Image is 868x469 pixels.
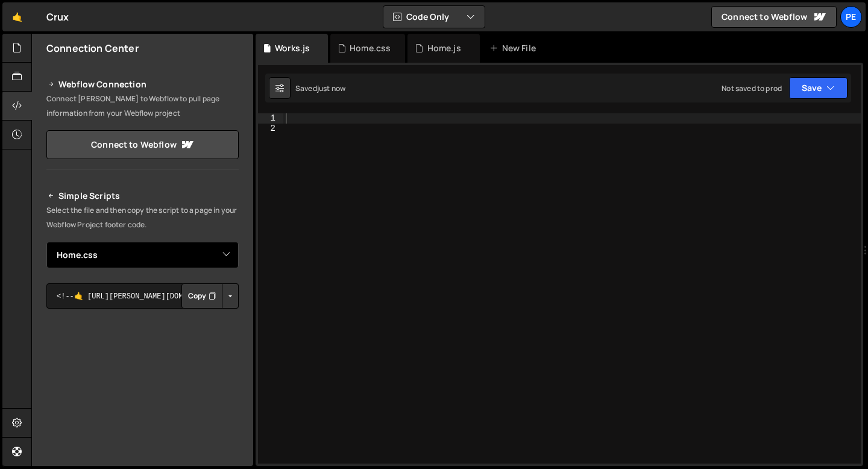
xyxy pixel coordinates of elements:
div: Home.js [427,42,461,54]
div: Button group with nested dropdown [181,283,239,309]
div: Not saved to prod [722,83,782,93]
div: 2 [258,124,283,134]
button: Copy [181,283,222,309]
div: Crux [46,10,69,24]
div: Works.js [275,42,310,54]
div: just now [317,83,345,93]
a: Pe [840,6,862,28]
div: Home.css [350,42,391,54]
h2: Simple Scripts [46,189,239,203]
div: New File [489,42,540,54]
a: Connect to Webflow [711,6,837,28]
textarea: <!--🤙 [URL][PERSON_NAME][DOMAIN_NAME]> <script>document.addEventListener("DOMContentLoaded", func... [46,283,239,309]
h2: Connection Center [46,42,139,55]
iframe: YouTube video player [46,329,240,437]
p: Connect [PERSON_NAME] to Webflow to pull page information from your Webflow project [46,92,239,121]
button: Code Only [383,6,485,28]
div: 1 [258,113,283,124]
button: Save [789,77,848,99]
p: Select the file and then copy the script to a page in your Webflow Project footer code. [46,203,239,232]
h2: Webflow Connection [46,77,239,92]
a: Connect to Webflow [46,130,239,159]
a: 🤙 [2,2,32,31]
div: Saved [295,83,345,93]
